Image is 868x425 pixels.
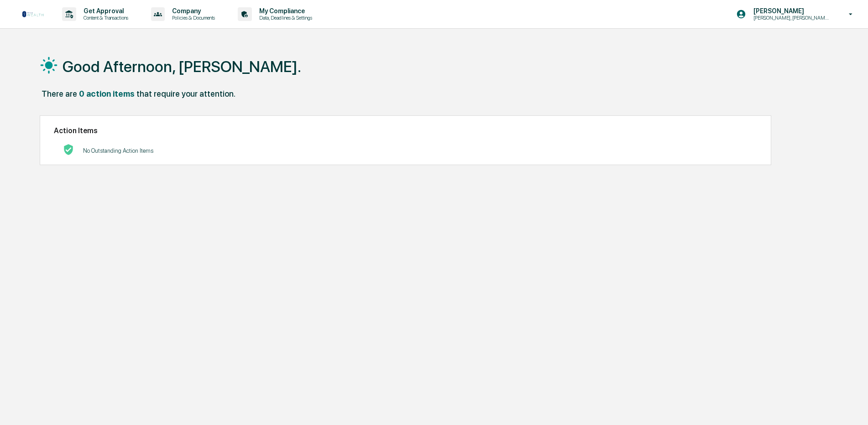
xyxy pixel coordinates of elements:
[746,7,836,15] p: [PERSON_NAME]
[63,57,301,76] h1: Good Afternoon, [PERSON_NAME].
[63,144,74,155] img: No Actions logo
[83,147,153,154] p: No Outstanding Action Items
[76,7,133,15] p: Get Approval
[54,126,757,135] h2: Action Items
[42,89,77,98] div: There are
[252,7,317,15] p: My Compliance
[165,15,220,21] p: Policies & Documents
[165,7,220,15] p: Company
[136,89,235,98] div: that require your attention.
[746,15,836,21] p: [PERSON_NAME], [PERSON_NAME], [PERSON_NAME] Onboard
[22,10,44,18] img: logo
[76,15,133,21] p: Content & Transactions
[252,15,317,21] p: Data, Deadlines & Settings
[79,89,135,98] div: 0 action items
